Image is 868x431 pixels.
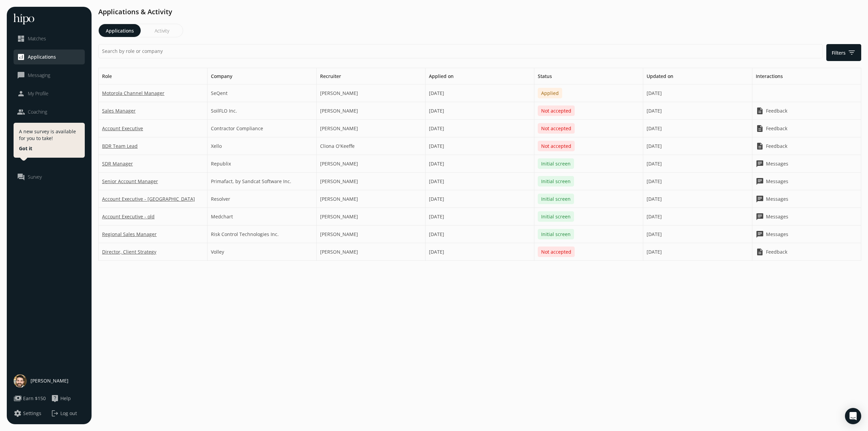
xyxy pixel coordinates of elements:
[317,137,426,155] div: Cliona O'Keeffe
[51,409,59,417] span: logout
[647,160,662,167] span: [DATE]
[317,120,426,137] div: [PERSON_NAME]
[538,229,574,239] span: Initial screen
[208,84,316,102] div: SeQent
[766,142,787,150] span: Feedback
[98,44,823,58] input: Search by role or company
[17,71,25,79] span: chat_bubble_outline
[208,243,316,261] div: Volley
[766,231,788,238] span: Messages
[17,173,25,181] span: question_answer
[426,102,534,120] div: [DATE]
[51,394,85,403] a: live_helpHelp
[14,409,41,417] button: settingsSettings
[756,177,764,185] span: chat
[208,102,316,120] div: SoilFLO Inc.
[17,108,81,116] a: peopleCoaching
[538,194,574,204] span: Initial screen
[766,178,788,185] span: Messages
[60,410,77,417] span: Log out
[17,71,81,79] a: chat_bubble_outlineMessaging
[647,248,662,255] span: [DATE]
[317,190,426,208] div: [PERSON_NAME]
[766,125,787,132] span: Feedback
[317,226,426,243] div: [PERSON_NAME]
[317,84,426,102] div: [PERSON_NAME]
[17,35,25,43] span: dashboard
[848,48,856,57] span: filter_list
[766,248,787,255] span: Feedback
[208,208,316,226] div: Medchart
[647,213,662,220] span: [DATE]
[208,190,316,208] div: Resolver
[102,213,155,220] a: Account Executive - old
[51,409,85,417] button: logoutLog out
[17,53,25,61] span: analytics
[538,141,575,151] span: Not accepted
[28,35,46,42] span: Matches
[102,231,157,238] a: Regional Sales Manager
[756,248,764,256] span: description
[643,68,752,84] h5: Updated on
[756,142,764,150] span: description
[756,195,764,203] span: chat
[102,248,156,255] a: Director, Client Strategy
[19,128,79,142] p: A new survey is available for you to take!
[102,160,133,167] a: SDR Manager
[19,145,32,152] button: Got it
[647,178,662,185] span: [DATE]
[845,408,861,424] div: Open Intercom Messenger
[317,243,426,261] div: [PERSON_NAME]
[426,190,534,208] div: [DATE]
[534,68,643,84] h5: Status
[208,68,316,84] h5: Company
[538,211,574,222] span: Initial screen
[23,410,41,417] span: Settings
[208,120,316,137] div: Contractor Compliance
[51,394,59,403] span: live_help
[766,107,787,114] span: Feedback
[426,155,534,173] div: [DATE]
[14,394,22,403] span: payments
[832,48,856,57] span: Filters
[647,107,662,114] span: [DATE]
[102,107,136,114] a: Sales Manager
[538,88,562,98] span: Applied
[14,409,22,417] span: settings
[752,68,861,84] h5: Interactions
[538,247,575,257] span: Not accepted
[99,24,141,37] button: Applications
[317,68,426,84] h5: Recruiter
[766,160,788,167] span: Messages
[28,54,56,60] span: Applications
[756,213,764,221] span: chat
[17,90,25,98] span: person
[14,394,47,403] a: paymentsEarn $150
[14,409,47,417] a: settingsSettings
[426,208,534,226] div: [DATE]
[98,7,861,17] h1: Applications & Activity
[317,173,426,190] div: [PERSON_NAME]
[17,108,25,116] span: people
[208,137,316,155] div: Xello
[426,173,534,190] div: [DATE]
[31,377,68,384] span: [PERSON_NAME]
[766,195,788,202] span: Messages
[17,90,81,98] a: personMy Profile
[826,44,861,61] button: Filtersfilter_list
[647,90,662,97] span: [DATE]
[647,195,662,202] span: [DATE]
[102,178,158,185] a: Senior Account Manager
[647,142,662,150] span: [DATE]
[756,230,764,238] span: chat
[208,173,316,190] div: Primafact, by Sandcat Software Inc.
[102,195,195,202] a: Account Executive - [GEOGRAPHIC_DATA]
[17,173,81,181] a: question_answerSurvey
[756,160,764,168] span: chat
[538,123,575,134] span: Not accepted
[756,107,764,115] span: description
[28,109,47,115] span: Coaching
[208,226,316,243] div: Risk Control Technologies Inc.
[102,142,138,150] a: BDR Team Lead
[17,53,81,61] a: analyticsApplications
